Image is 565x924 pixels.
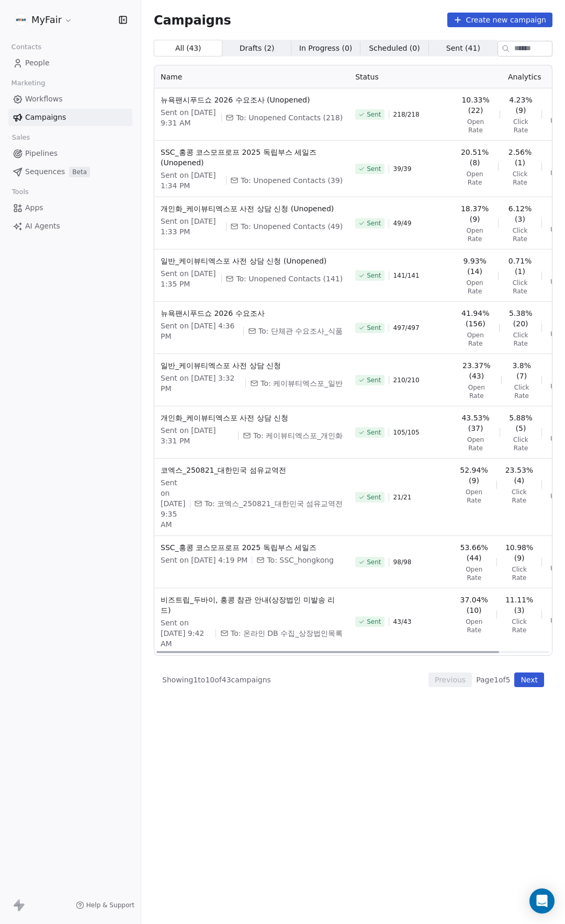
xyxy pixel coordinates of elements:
[25,112,66,123] span: Campaigns
[393,618,412,626] span: 43 / 43
[161,203,343,214] span: 개인화_케이뷰티엑스포 사전 상담 신청 (Unopened)
[505,618,533,634] span: Click Rate
[154,65,349,88] th: Name
[508,436,534,452] span: Click Rate
[393,110,420,119] span: 218 / 218
[7,184,33,200] span: Tools
[236,112,343,123] span: To: Unopened Contacts (218)
[460,279,490,295] span: Open Rate
[267,555,334,565] span: To: SSC_hongkong
[460,413,491,434] span: 43.53% (37)
[161,477,186,530] span: Sent on [DATE] 9:35 AM
[460,308,491,329] span: 41.94% (156)
[393,165,412,173] span: 39 / 39
[367,493,381,501] span: Sent
[505,595,533,615] span: 11.11% (3)
[161,618,211,649] span: Sent on [DATE] 9:42 AM
[8,90,132,108] a: Workflows
[460,595,488,615] span: 37.04% (10)
[510,383,533,400] span: Click Rate
[460,331,491,348] span: Open Rate
[367,428,381,437] span: Sent
[161,216,222,237] span: Sent on [DATE] 1:33 PM
[241,175,343,186] span: To: Unopened Contacts (39)
[240,43,275,54] span: Drafts ( 2 )
[161,170,222,191] span: Sent on [DATE] 1:34 PM
[8,145,132,162] a: Pipelines
[161,542,343,553] span: SSC_홍콩 코스모프로프 2025 독립부스 세일즈
[7,130,35,145] span: Sales
[8,109,132,126] a: Campaigns
[161,373,241,394] span: Sent on [DATE] 3:32 PM
[161,555,247,565] span: Sent on [DATE] 4:19 PM
[505,465,534,486] span: 23.53% (4)
[460,118,491,134] span: Open Rate
[8,199,132,216] a: Apps
[161,95,343,105] span: 뉴욕팬시푸드쇼 2026 수요조사 (Unopened)
[508,308,533,329] span: 5.38% (20)
[367,376,381,384] span: Sent
[393,324,420,332] span: 497 / 497
[13,11,75,29] button: MyFair
[241,221,343,232] span: To: Unopened Contacts (49)
[460,360,493,381] span: 23.37% (43)
[476,675,510,685] span: Page 1 of 5
[510,360,533,381] span: 3.8% (7)
[446,43,480,54] span: Sent ( 41 )
[393,428,420,437] span: 105 / 105
[505,565,533,582] span: Click Rate
[299,43,353,54] span: In Progress ( 0 )
[7,75,50,91] span: Marketing
[236,273,343,284] span: To: Unopened Contacts (141)
[460,95,491,116] span: 10.33% (22)
[76,901,134,909] a: Help & Support
[25,166,65,177] span: Sequences
[393,558,412,566] span: 98 / 98
[508,413,534,434] span: 5.88% (5)
[161,268,217,289] span: Sent on [DATE] 1:35 PM
[508,95,534,116] span: 4.23% (9)
[393,271,420,280] span: 141 / 141
[460,203,490,224] span: 18.37% (9)
[460,565,488,582] span: Open Rate
[508,118,534,134] span: Click Rate
[161,256,343,266] span: 일반_케이뷰티엑스포 사전 상담 신청 (Unopened)
[7,39,46,55] span: Contacts
[205,498,343,509] span: To: 코엑스_250821_대한민국 섬유교역전
[25,221,60,232] span: AI Agents
[367,271,381,280] span: Sent
[25,58,50,69] span: People
[460,170,490,187] span: Open Rate
[8,218,132,235] a: AI Agents
[514,672,544,687] button: Next
[367,324,381,332] span: Sent
[460,488,488,505] span: Open Rate
[460,618,488,634] span: Open Rate
[369,43,420,54] span: Scheduled ( 0 )
[507,147,533,168] span: 2.56% (1)
[25,148,58,159] span: Pipelines
[393,376,420,384] span: 210 / 210
[161,147,343,168] span: SSC_홍콩 코스모프로프 2025 독립부스 세일즈 (Unopened)
[253,430,343,441] span: To: 케이뷰티엑스포_개인화
[508,331,533,348] span: Click Rate
[25,94,63,105] span: Workflows
[367,219,381,227] span: Sent
[8,163,132,180] a: SequencesBeta
[460,226,490,243] span: Open Rate
[162,675,271,685] span: Showing 1 to 10 of 43 campaigns
[258,326,343,336] span: To: 단체관 수요조사_식품
[507,170,533,187] span: Click Rate
[349,65,454,88] th: Status
[447,13,552,27] button: Create new campaign
[507,279,533,295] span: Click Rate
[154,13,231,27] span: Campaigns
[8,54,132,72] a: People
[460,542,488,563] span: 53.66% (44)
[507,226,533,243] span: Click Rate
[161,465,343,475] span: 코엑스_250821_대한민국 섬유교역전
[161,360,343,371] span: 일반_케이뷰티엑스포 사전 상담 신청
[505,542,533,563] span: 10.98% (9)
[31,13,62,27] span: MyFair
[507,203,533,224] span: 6.12% (3)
